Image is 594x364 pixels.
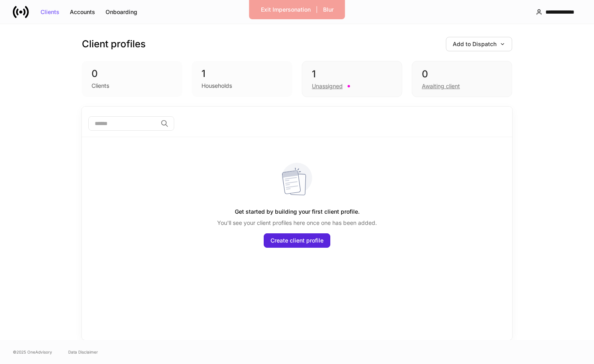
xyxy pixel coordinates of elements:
a: Data Disclaimer [68,349,98,355]
div: Clients [41,9,59,15]
div: Create client profile [271,238,323,243]
div: 0Awaiting client [412,61,512,97]
div: Exit Impersonation [261,7,311,12]
button: Create client profile [264,233,330,248]
button: Onboarding [100,6,142,18]
div: 0 [422,68,502,81]
div: Add to Dispatch [453,41,505,47]
div: Households [201,82,232,90]
div: 1Unassigned [302,61,402,97]
div: Clients [92,82,109,90]
div: Onboarding [106,9,137,15]
div: 1 [312,68,392,81]
div: 1 [201,67,283,80]
span: © 2025 OneAdvisory [13,349,52,355]
button: Clients [35,6,65,18]
button: Add to Dispatch [446,37,512,51]
button: Exit Impersonation [256,3,316,16]
button: Blur [318,3,339,16]
div: 0 [92,67,173,80]
h5: Get started by building your first client profile. [235,204,360,219]
button: Accounts [65,6,100,18]
div: Accounts [70,9,95,15]
p: You'll see your client profiles here once one has been added. [217,219,377,227]
div: Awaiting client [422,82,460,90]
div: Unassigned [312,82,343,90]
div: Blur [323,7,334,12]
h3: Client profiles [82,38,146,51]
